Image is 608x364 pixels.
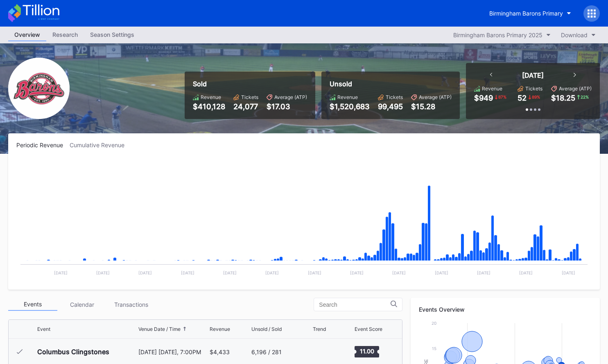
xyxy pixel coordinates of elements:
button: Birmingham Barons Primary [483,6,577,21]
div: Revenue [482,85,502,92]
text: 15 [432,346,436,351]
div: 52 [518,94,527,102]
button: Birmingham Barons Primary 2025 [449,29,555,40]
div: Revenue [337,94,358,100]
div: Season Settings [84,29,140,40]
text: [DATE] [519,270,533,275]
button: Download [557,29,600,40]
div: 24,077 [233,102,258,111]
div: Research [46,29,84,40]
text: [DATE] [181,270,194,275]
div: 87 % [497,94,507,100]
div: Birmingham Barons Primary 2025 [453,31,542,38]
div: 89 % [531,94,541,100]
div: Tickets [386,94,403,100]
div: 22 % [580,94,590,100]
div: Average (ATP) [274,94,307,100]
text: 11.00 [359,348,374,355]
div: Event [37,326,50,332]
div: [DATE] [DATE], 7:00PM [138,348,208,355]
div: Unsold / Sold [251,326,282,332]
div: $410,128 [193,102,225,111]
div: Revenue [210,326,230,332]
div: Sold [193,80,307,88]
img: Birmingham_Barons_Primary.png [8,58,70,119]
a: Season Settings [84,29,140,41]
div: Events Overview [419,306,592,313]
div: Periodic Revenue [16,142,70,148]
text: [DATE] [138,270,152,275]
div: Calendar [57,298,106,311]
text: [DATE] [477,270,490,275]
div: $949 [474,94,493,102]
div: $4,433 [210,348,230,355]
div: Revenue [201,94,221,100]
div: $18.25 [551,94,575,102]
div: Event Score [355,326,382,332]
a: Research [46,29,84,41]
div: Tickets [241,94,258,100]
div: [DATE] [522,71,544,79]
a: Overview [8,29,46,41]
div: Transactions [106,298,156,311]
div: Cumulative Revenue [70,142,131,148]
div: Tickets [525,85,542,92]
input: Search [319,301,391,308]
div: Venue Date / Time [138,326,181,332]
text: [DATE] [435,270,448,275]
text: [DATE] [562,270,575,275]
div: Download [561,31,588,38]
div: Trend [313,326,326,332]
text: [DATE] [308,270,321,275]
div: Average (ATP) [419,94,452,100]
div: $15.28 [411,102,452,111]
div: 99,495 [378,102,403,111]
text: [DATE] [96,270,110,275]
div: $1,520,683 [330,102,370,111]
text: [DATE] [392,270,406,275]
div: Columbus Clingstones [37,348,109,356]
text: [DATE] [223,270,237,275]
text: [DATE] [54,270,68,275]
svg: Chart title [16,159,592,281]
div: $17.03 [267,102,307,111]
svg: Chart title [313,342,337,362]
text: [DATE] [265,270,279,275]
div: 6,196 / 281 [251,348,282,355]
div: Average (ATP) [559,85,592,92]
div: Events [8,298,57,311]
div: Unsold [330,80,452,88]
text: [DATE] [350,270,364,275]
div: Birmingham Barons Primary [489,10,563,17]
text: 20 [432,321,436,326]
